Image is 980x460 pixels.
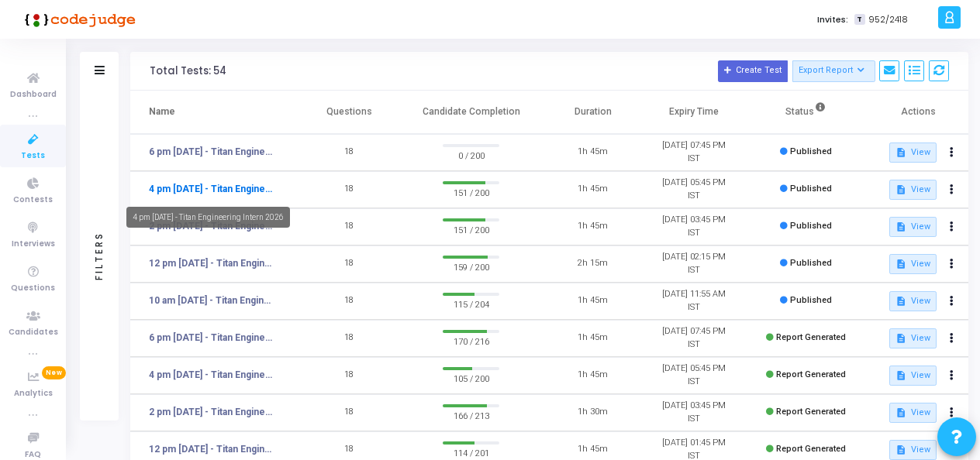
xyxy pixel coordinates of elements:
td: 1h 45m [543,208,644,245]
td: [DATE] 03:45 PM IST [644,208,744,245]
span: Published [790,184,832,194]
td: 18 [298,134,399,171]
a: 10 am [DATE] - Titan Engineering Intern 2026 [149,294,276,307]
td: 1h 30m [543,394,644,431]
mat-icon: description [895,221,906,232]
td: 18 [298,171,399,208]
mat-icon: description [895,259,906,269]
div: 4 pm [DATE] - Titan Engineering Intern 2026 [126,207,290,228]
th: Questions [298,91,399,134]
td: 2h 15m [543,245,644,283]
span: Contests [13,194,53,207]
span: Published [790,295,832,305]
button: View [889,142,937,163]
span: Tests [21,149,45,163]
button: View [889,291,937,311]
th: Actions [868,91,968,134]
span: Dashboard [10,88,57,101]
a: 12 pm [DATE] - Titan Engineering Intern 2026 [149,256,276,270]
th: Name [130,91,298,134]
span: 170 / 216 [443,333,499,348]
mat-icon: description [895,333,906,344]
mat-icon: description [895,184,906,195]
td: [DATE] 11:55 AM IST [644,283,744,320]
a: 6 pm [DATE] - Titan Engineering Intern 2026 [149,331,276,345]
span: T [854,14,864,26]
mat-icon: description [895,296,906,307]
th: Expiry Time [644,91,744,134]
button: View [889,366,937,386]
a: 6 pm [DATE] - Titan Engineering Intern 2026 [149,145,276,159]
button: View [889,328,937,348]
button: View [889,403,937,423]
td: [DATE] 05:45 PM IST [644,171,744,208]
span: 151 / 200 [443,221,499,237]
td: [DATE] 07:45 PM IST [644,320,744,357]
div: Total Tests: 54 [150,65,226,77]
td: 1h 45m [543,283,644,320]
mat-icon: description [895,370,906,381]
span: 105 / 200 [443,370,499,386]
mat-icon: description [895,445,906,455]
mat-icon: description [895,147,906,158]
th: Duration [543,91,644,134]
span: 114 / 201 [443,445,499,460]
span: Report Generated [776,369,846,379]
a: 4 pm [DATE] - Titan Engineering Intern 2026 [149,182,276,196]
a: 4 pm [DATE] - Titan Engineering Intern 2026 [149,368,276,382]
span: Analytics [14,387,53,400]
span: 159 / 200 [443,259,499,274]
span: New [42,366,66,379]
td: [DATE] 02:15 PM IST [644,245,744,283]
td: 18 [298,394,399,431]
button: View [889,254,937,274]
td: 18 [298,208,399,245]
span: Questions [11,282,55,295]
a: 2 pm [DATE] - Titan Engineering Intern 2026 [149,405,276,419]
td: 1h 45m [543,134,644,171]
td: [DATE] 05:45 PM IST [644,357,744,394]
td: [DATE] 03:45 PM IST [644,394,744,431]
a: 12 pm [DATE] - Titan Engineering Intern 2026 [149,442,276,456]
button: Create Test [718,60,788,82]
th: Candidate Completion [399,91,542,134]
span: 115 / 204 [443,296,499,311]
span: 952/2418 [868,13,908,26]
th: Status [745,91,868,134]
td: 18 [298,357,399,394]
img: logo [19,4,136,35]
button: Export Report [792,60,875,82]
span: Candidates [9,326,58,339]
td: [DATE] 07:45 PM IST [644,134,744,171]
span: Report Generated [776,444,846,454]
button: View [889,217,937,237]
label: Invites: [817,13,848,26]
span: Report Generated [776,332,846,342]
td: 1h 45m [543,357,644,394]
span: Interviews [12,238,55,251]
span: 0 / 200 [443,147,499,163]
td: 18 [298,245,399,283]
span: 151 / 200 [443,184,499,200]
span: Report Generated [776,407,846,417]
div: Filters [92,170,106,341]
td: 1h 45m [543,171,644,208]
span: Published [790,146,832,156]
span: 166 / 213 [443,407,499,423]
td: 18 [298,320,399,357]
span: Published [790,221,832,231]
mat-icon: description [895,407,906,418]
td: 1h 45m [543,320,644,357]
td: 18 [298,283,399,320]
button: View [889,180,937,200]
span: Published [790,258,832,268]
button: View [889,440,937,460]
